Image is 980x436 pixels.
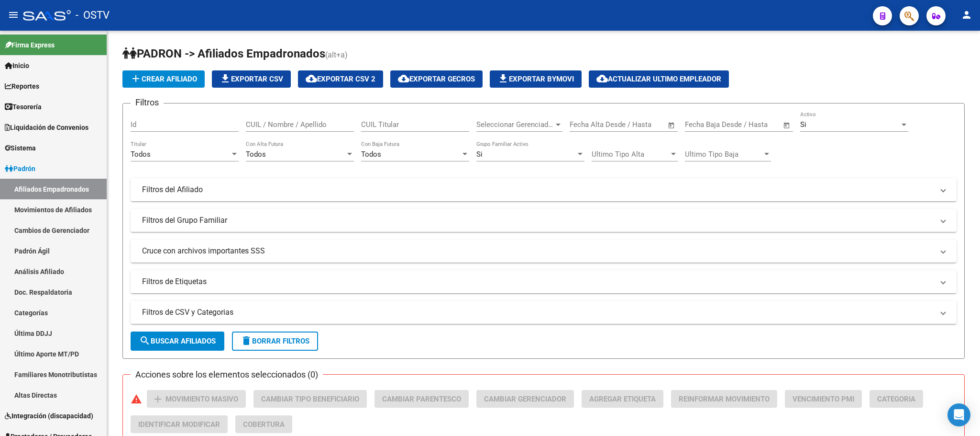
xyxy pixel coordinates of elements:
[76,5,110,26] span: - OSTV
[5,102,42,112] span: Tesorería
[398,73,409,84] mat-icon: cloud_download
[131,270,957,293] mat-expansion-panel-header: Filtros de Etiquetas
[142,184,934,195] mat-panel-title: Filtros del Afiliado
[131,415,228,433] button: Identificar Modificar
[596,75,721,83] span: Actualizar ultimo Empleador
[298,70,383,88] button: Exportar CSV 2
[220,75,283,83] span: Exportar CSV
[306,73,317,84] mat-icon: cloud_download
[131,209,957,232] mat-expansion-panel-header: Filtros del Grupo Familiar
[241,335,252,346] mat-icon: delete
[785,390,862,408] button: Vencimiento PMI
[5,81,39,92] span: Reportes
[877,395,915,403] span: Categoria
[476,390,574,408] button: Cambiar Gerenciador
[131,368,323,381] h3: Acciones sobre los elementos seleccionados (0)
[235,415,292,433] button: Cobertura
[131,240,957,263] mat-expansion-panel-header: Cruce con archivos importantes SSS
[361,150,381,159] span: Todos
[589,395,656,403] span: Agregar Etiqueta
[961,9,972,21] mat-icon: person
[476,150,483,159] span: Si
[142,307,934,318] mat-panel-title: Filtros de CSV y Categorias
[484,395,566,403] span: Cambiar Gerenciador
[5,411,93,421] span: Integración (discapacidad)
[685,150,762,159] span: Ultimo Tipo Baja
[131,301,957,324] mat-expansion-panel-header: Filtros de CSV y Categorias
[147,390,246,408] button: Movimiento Masivo
[390,70,483,88] button: Exportar GECROS
[5,40,55,50] span: Firma Express
[165,395,238,403] span: Movimiento Masivo
[243,420,285,429] span: Cobertura
[5,143,36,153] span: Sistema
[131,332,224,351] button: Buscar Afiliados
[685,120,724,129] input: Fecha inicio
[666,120,677,131] button: Open calendar
[617,120,663,129] input: Fecha fin
[671,390,777,408] button: Reinformar Movimiento
[306,75,375,83] span: Exportar CSV 2
[782,120,793,131] button: Open calendar
[497,73,509,84] mat-icon: file_download
[8,9,19,21] mat-icon: menu
[800,120,806,129] span: Si
[947,403,970,426] div: Open Intercom Messenger
[139,335,151,346] mat-icon: search
[142,276,934,287] mat-panel-title: Filtros de Etiquetas
[870,390,923,408] button: Categoria
[131,393,142,405] mat-icon: warning
[131,96,164,109] h3: Filtros
[241,337,309,345] span: Borrar Filtros
[490,70,582,88] button: Exportar Bymovi
[152,393,164,405] mat-icon: add
[589,70,729,88] button: Actualizar ultimo Empleador
[212,70,291,88] button: Exportar CSV
[497,75,574,83] span: Exportar Bymovi
[732,120,779,129] input: Fecha fin
[596,73,608,84] mat-icon: cloud_download
[582,390,663,408] button: Agregar Etiqueta
[5,163,35,174] span: Padrón
[142,246,934,256] mat-panel-title: Cruce con archivos importantes SSS
[261,395,359,403] span: Cambiar Tipo Beneficiario
[130,75,197,83] span: Crear Afiliado
[131,150,151,159] span: Todos
[122,47,325,60] span: PADRON -> Afiliados Empadronados
[220,73,231,84] mat-icon: file_download
[5,122,88,133] span: Liquidación de Convenios
[325,50,348,59] span: (alt+a)
[122,70,205,88] button: Crear Afiliado
[142,215,934,226] mat-panel-title: Filtros del Grupo Familiar
[131,178,957,201] mat-expansion-panel-header: Filtros del Afiliado
[592,150,669,159] span: Ultimo Tipo Alta
[382,395,461,403] span: Cambiar Parentesco
[570,120,608,129] input: Fecha inicio
[398,75,475,83] span: Exportar GECROS
[793,395,854,403] span: Vencimiento PMI
[139,337,216,345] span: Buscar Afiliados
[232,332,318,351] button: Borrar Filtros
[138,420,220,429] span: Identificar Modificar
[476,120,554,129] span: Seleccionar Gerenciador
[374,390,469,408] button: Cambiar Parentesco
[679,395,770,403] span: Reinformar Movimiento
[5,60,29,71] span: Inicio
[130,73,142,84] mat-icon: add
[246,150,266,159] span: Todos
[253,390,367,408] button: Cambiar Tipo Beneficiario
